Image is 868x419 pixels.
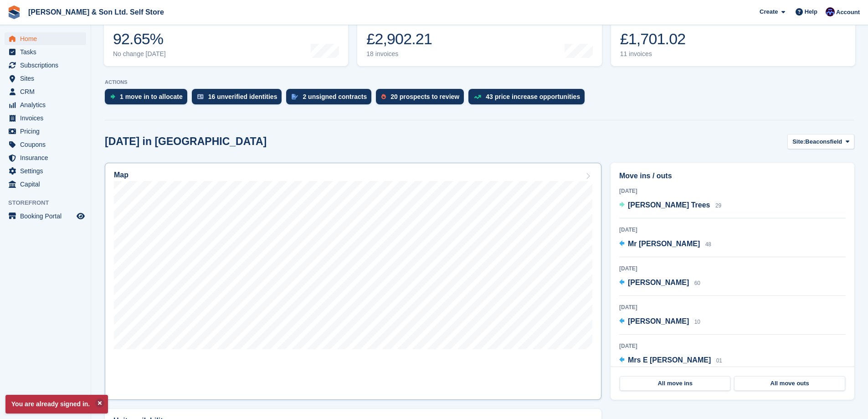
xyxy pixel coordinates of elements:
[303,93,367,100] div: 2 unsigned contracts
[366,30,434,48] div: £2,902.21
[113,30,166,48] div: 92.65%
[5,112,86,124] a: menu
[620,50,686,58] div: 11 invoices
[357,8,601,66] a: Month-to-date sales £2,902.21 18 invoices
[20,46,75,58] span: Tasks
[376,89,468,109] a: 20 prospects to review
[20,85,75,98] span: CRM
[5,178,86,191] a: menu
[75,211,86,222] a: Preview store
[5,98,86,111] a: menu
[705,241,711,248] span: 48
[619,355,722,367] a: Mrs E [PERSON_NAME] 01
[474,95,481,99] img: price_increase_opportunities-93ffe204e8149a01c8c9dc8f82e8f89637d9d84a8eef4429ea346261dce0b2c0.svg
[120,93,183,100] div: 1 move in to allocate
[366,50,434,58] div: 18 invoices
[5,46,86,58] a: menu
[628,240,700,248] span: Mr [PERSON_NAME]
[5,85,86,98] a: menu
[619,303,846,311] div: [DATE]
[5,395,108,414] p: You are already signed in.
[716,357,722,364] span: 01
[619,187,846,195] div: [DATE]
[105,89,192,109] a: 1 move in to allocate
[619,171,846,181] h2: Move ins / outs
[208,93,277,100] div: 16 unverified identities
[20,151,75,164] span: Insurance
[836,8,860,17] span: Account
[8,198,91,207] span: Storefront
[7,5,21,19] img: stora-icon-8386f47178a22dfd0bd8f6a31ec36ba5ce8667c1dd55bd0f319d3a0aa187defe.svg
[694,319,700,325] span: 10
[104,8,348,66] a: Occupancy 92.65% No change [DATE]
[619,342,846,350] div: [DATE]
[5,72,86,85] a: menu
[628,317,689,325] span: [PERSON_NAME]
[826,7,835,16] img: Josey Kitching
[792,137,805,146] span: Site:
[20,72,75,85] span: Sites
[5,138,86,151] a: menu
[110,94,115,99] img: move_ins_to_allocate_icon-fdf77a2bb77ea45bf5b3d319d69a93e2d87916cf1d5bf7949dd705db3b84f3ca.svg
[20,125,75,138] span: Pricing
[619,238,711,250] a: Mr [PERSON_NAME] 48
[390,93,459,100] div: 20 prospects to review
[25,5,168,20] a: [PERSON_NAME] & Son Ltd. Self Store
[620,376,730,391] a: All move ins
[20,165,75,177] span: Settings
[105,79,854,85] p: ACTIONS
[620,30,686,48] div: £1,701.02
[619,316,700,328] a: [PERSON_NAME] 10
[5,151,86,164] a: menu
[192,89,287,109] a: 16 unverified identities
[760,7,778,16] span: Create
[619,200,721,212] a: [PERSON_NAME] Trees 29
[113,50,166,58] div: No change [DATE]
[105,135,267,148] h2: [DATE] in [GEOGRAPHIC_DATA]
[286,89,376,109] a: 2 unsigned contracts
[628,356,711,364] span: Mrs E [PERSON_NAME]
[787,134,854,149] button: Site: Beaconsfield
[5,210,86,222] a: menu
[486,93,580,100] div: 43 price increase opportunities
[20,98,75,111] span: Analytics
[805,7,817,16] span: Help
[628,279,689,286] span: [PERSON_NAME]
[734,376,845,391] a: All move outs
[197,94,204,99] img: verify_identity-adf6edd0f0f0b5bbfe63781bf79b02c33cf7c696d77639b501bdc392416b5a36.svg
[619,277,700,289] a: [PERSON_NAME] 60
[20,59,75,72] span: Subscriptions
[381,94,386,99] img: prospect-51fa495bee0391a8d652442698ab0144808aea92771e9ea1ae160a38d050c398.svg
[805,137,842,146] span: Beaconsfield
[619,226,846,234] div: [DATE]
[20,112,75,124] span: Invoices
[715,202,721,209] span: 29
[611,8,855,66] a: Awaiting payment £1,701.02 11 invoices
[5,59,86,72] a: menu
[20,178,75,191] span: Capital
[20,138,75,151] span: Coupons
[5,32,86,45] a: menu
[20,32,75,45] span: Home
[105,163,601,400] a: Map
[468,89,589,109] a: 43 price increase opportunities
[20,210,75,222] span: Booking Portal
[694,280,700,286] span: 60
[114,171,128,179] h2: Map
[5,125,86,138] a: menu
[292,94,298,99] img: contract_signature_icon-13c848040528278c33f63329250d36e43548de30e8caae1d1a13099fd9432cc5.svg
[619,264,846,273] div: [DATE]
[628,201,710,209] span: [PERSON_NAME] Trees
[5,165,86,177] a: menu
